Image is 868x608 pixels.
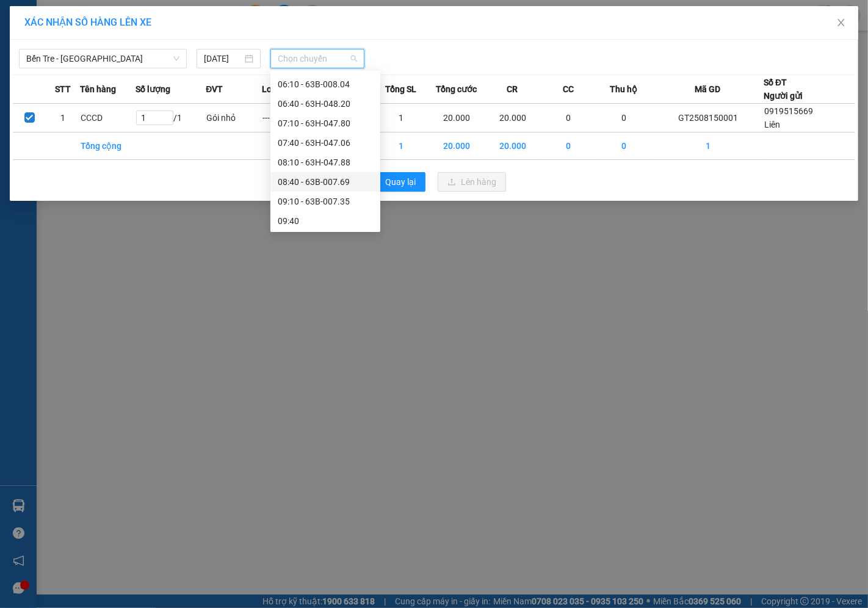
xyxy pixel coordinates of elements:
[824,6,858,40] button: Close
[373,132,429,160] td: 1
[262,104,317,132] td: ---
[385,82,416,96] span: Tổng SL
[120,13,152,25] span: Quận 5
[596,132,652,160] td: 0
[204,52,242,65] input: 15/08/2025
[24,16,151,28] span: XÁC NHẬN SỐ HÀNG LÊN XE
[95,27,112,38] span: Hân
[161,85,175,96] span: SL:
[362,172,425,192] button: rollbackQuay lại
[278,156,373,169] div: 08:10 - 63H-047.88
[93,62,182,78] td: CC:
[652,132,764,160] td: 1
[95,40,150,52] span: 0837515669
[836,18,846,27] span: close
[80,82,116,96] span: Tên hàng
[764,76,803,103] div: Số ĐT Người gửi
[596,104,652,132] td: 0
[136,104,206,132] td: / 1
[764,106,813,116] span: 0919515669
[5,13,93,25] p: Gửi từ:
[429,132,485,160] td: 20.000
[206,104,261,132] td: Gói nhỏ
[541,104,596,132] td: 0
[80,132,136,160] td: Tổng cộng
[5,85,85,96] span: 1 - Gói nhỏ (CCCD)
[278,78,373,91] div: 06:10 - 63B-008.04
[26,49,179,68] span: Bến Tre - Sài Gòn
[95,13,181,25] p: Nhận:
[485,132,540,160] td: 20.000
[4,62,94,78] td: CR:
[436,82,477,96] span: Tổng cước
[610,82,638,96] span: Thu hộ
[20,64,49,76] span: 20.000
[541,132,596,160] td: 0
[262,82,300,96] span: Loại hàng
[438,172,506,192] button: uploadLên hàng
[109,64,115,76] span: 0
[695,82,720,96] span: Mã GD
[175,84,181,97] span: 1
[278,117,373,130] div: 07:10 - 63H-047.80
[206,82,223,96] span: ĐVT
[385,175,416,189] span: Quay lại
[136,82,170,96] span: Số lượng
[278,195,373,208] div: 09:10 - 63B-007.35
[278,136,373,150] div: 07:40 - 63H-047.06
[5,27,24,38] span: Liên
[46,104,80,132] td: 1
[507,82,518,96] span: CR
[34,13,85,25] span: Giồng Trôm
[278,97,373,110] div: 06:40 - 63H-048.20
[652,104,764,132] td: GT2508150001
[563,82,574,96] span: CC
[278,175,373,189] div: 08:40 - 63B-007.69
[278,49,357,68] span: Chọn chuyến
[429,104,485,132] td: 20.000
[764,120,780,129] span: Liên
[485,104,540,132] td: 20.000
[373,104,429,132] td: 1
[55,82,71,96] span: STT
[5,40,60,52] span: 0919515669
[80,104,136,132] td: CCCD
[278,214,373,228] div: 09:40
